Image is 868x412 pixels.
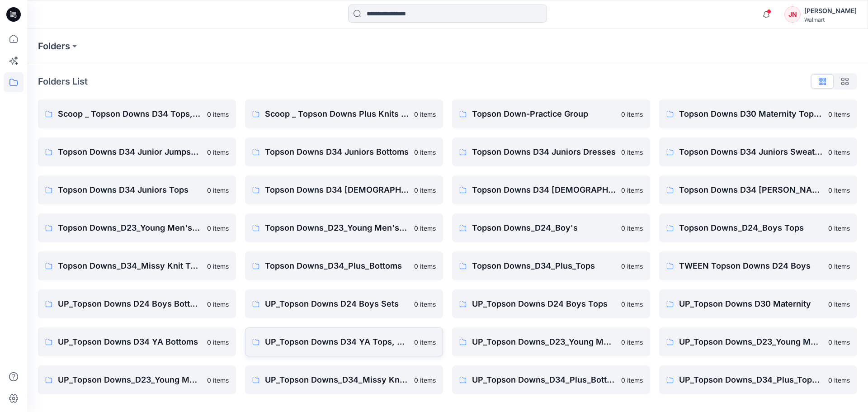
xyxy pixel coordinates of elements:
p: UP_Topson Downs_D34_Plus_Bottoms [472,374,616,386]
a: UP_Topson Downs_D34_Plus_Tops Sweaters Dresses0 items [659,365,857,394]
p: 0 items [621,261,643,271]
p: Topson Downs D34 Juniors Tops [58,184,202,196]
p: UP_Topson Downs D30 Maternity [679,298,823,310]
p: Topson Downs D34 [PERSON_NAME] [679,184,823,196]
a: Topson Downs_D24_Boys Tops0 items [659,213,857,242]
a: Scoop _ Topson Downs D34 Tops, Dresses and Sets0 items [38,99,236,128]
p: TWEEN Topson Downs D24 Boys [679,260,823,272]
a: UP_Topson Downs D34 YA Tops, Dresses and Sets0 items [245,327,443,356]
p: 0 items [414,147,436,157]
p: Topson Downs_D34_Plus_Bottoms [265,260,409,272]
p: Topson Downs_D23_Young Men's Tops [265,222,409,234]
p: 0 items [621,185,643,195]
p: 0 items [621,223,643,233]
p: 0 items [207,375,229,385]
p: 0 items [828,261,850,271]
a: Topson Downs_D23_Young Men's Bottoms0 items [38,213,236,242]
p: 0 items [414,185,436,195]
p: UP_Topson Downs_D34_Plus_Tops Sweaters Dresses [679,374,823,386]
p: Topson Downs_D34_Plus_Tops [472,260,616,272]
a: Topson Downs D30 Maternity Tops/Bottoms0 items [659,99,857,128]
a: Topson Downs_D34_Plus_Bottoms0 items [245,251,443,280]
p: Topson Downs_D24_Boy's [472,222,616,234]
p: Topson Downs_D24_Boys Tops [679,222,823,234]
a: UP_Topson Downs D24 Boys Tops0 items [452,289,650,318]
p: Topson Downs D34 [DEMOGRAPHIC_DATA] Woven Tops [472,184,616,196]
p: Folders List [38,75,88,88]
a: UP_Topson Downs_D34_Plus_Bottoms0 items [452,365,650,394]
a: Topson Downs_D34_Missy Knit Tops0 items [38,251,236,280]
p: UP_Topson Downs_D23_Young Men's Tops [58,374,202,386]
p: Topson Downs_D34_Missy Knit Tops [58,260,202,272]
p: 0 items [828,299,850,309]
p: Scoop _ Topson Downs D34 Tops, Dresses and Sets [58,108,202,120]
div: JN [784,6,801,23]
p: 0 items [414,375,436,385]
a: Topson Downs_D23_Young Men's Tops0 items [245,213,443,242]
p: UP_Topson Downs D24 Boys Bottoms [58,298,202,310]
p: UP_Topson Downs D24 Boys Sets [265,298,409,310]
p: UP_Topson Downs D24 Boys Tops [472,298,616,310]
p: 0 items [207,109,229,119]
p: UP_Topson Downs D34 YA Bottoms [58,336,202,348]
p: 0 items [207,185,229,195]
a: Topson Downs D34 Junior Jumpsuits & Rompers0 items [38,137,236,166]
p: 0 items [828,147,850,157]
a: Topson Downs D34 Juniors Bottoms0 items [245,137,443,166]
div: Walmart [804,16,857,23]
a: UP_Topson Downs D24 Boys Sets0 items [245,289,443,318]
p: 0 items [621,375,643,385]
a: UP_Topson Downs_D23_Young Men's Tops0 items [38,365,236,394]
div: [PERSON_NAME] [804,5,857,16]
p: 0 items [207,261,229,271]
p: Topson Downs_D23_Young Men's Bottoms [58,222,202,234]
a: UP_Topson Downs D34 YA Bottoms0 items [38,327,236,356]
a: UP_Topson Downs_D34_Missy Knit Tops0 items [245,365,443,394]
p: 0 items [207,299,229,309]
p: 0 items [414,337,436,347]
a: Topson Downs D34 [DEMOGRAPHIC_DATA] Dresses0 items [245,175,443,204]
a: Topson Downs D34 Juniors Sweaters0 items [659,137,857,166]
p: Topson Downs D34 Juniors Dresses [472,146,616,158]
a: Folders [38,40,70,52]
p: 0 items [207,147,229,157]
p: 0 items [414,261,436,271]
a: Topson Downs D34 [DEMOGRAPHIC_DATA] Woven Tops0 items [452,175,650,204]
p: 0 items [828,185,850,195]
a: UP_Topson Downs_D23_Young Men's Bottoms0 items [452,327,650,356]
a: UP_Topson Downs D24 Boys Bottoms0 items [38,289,236,318]
p: Topson Downs D34 Juniors Sweaters [679,146,823,158]
p: 0 items [414,299,436,309]
p: 0 items [828,337,850,347]
p: 0 items [621,299,643,309]
p: Scoop _ Topson Downs Plus Knits / Woven [265,108,409,120]
a: UP_Topson Downs_D23_Young Men's Outerwear0 items [659,327,857,356]
a: Topson Downs D34 Juniors Dresses0 items [452,137,650,166]
p: UP_Topson Downs D34 YA Tops, Dresses and Sets [265,336,409,348]
p: UP_Topson Downs_D34_Missy Knit Tops [265,374,409,386]
p: 0 items [828,109,850,119]
p: UP_Topson Downs_D23_Young Men's Outerwear [679,336,823,348]
a: Topson Down-Practice Group0 items [452,99,650,128]
p: Topson Downs D34 Junior Jumpsuits & Rompers [58,146,202,158]
a: TWEEN Topson Downs D24 Boys0 items [659,251,857,280]
p: 0 items [828,223,850,233]
a: Topson Downs_D34_Plus_Tops0 items [452,251,650,280]
a: Topson Downs D34 [PERSON_NAME]0 items [659,175,857,204]
a: UP_Topson Downs D30 Maternity0 items [659,289,857,318]
a: Scoop _ Topson Downs Plus Knits / Woven0 items [245,99,443,128]
p: Topson Down-Practice Group [472,108,616,120]
p: 0 items [621,147,643,157]
p: 0 items [621,337,643,347]
p: Topson Downs D34 Juniors Bottoms [265,146,409,158]
p: Topson Downs D30 Maternity Tops/Bottoms [679,108,823,120]
p: 0 items [828,375,850,385]
a: Topson Downs_D24_Boy's0 items [452,213,650,242]
p: 0 items [414,223,436,233]
p: 0 items [414,109,436,119]
p: 0 items [207,337,229,347]
a: Topson Downs D34 Juniors Tops0 items [38,175,236,204]
p: 0 items [207,223,229,233]
p: 0 items [621,109,643,119]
